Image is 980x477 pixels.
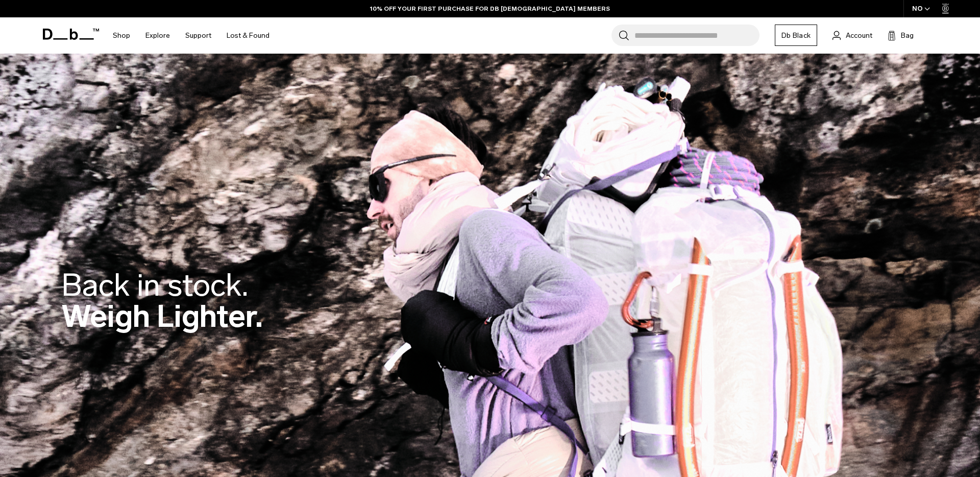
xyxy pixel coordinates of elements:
[145,17,170,54] a: Explore
[185,17,211,54] a: Support
[846,30,872,41] span: Account
[901,30,914,41] span: Bag
[227,17,269,54] a: Lost & Found
[61,267,248,304] span: Back in stock.
[61,270,263,332] h2: Weigh Lighter.
[113,17,130,54] a: Shop
[832,29,872,41] a: Account
[370,4,610,13] a: 10% OFF YOUR FIRST PURCHASE FOR DB [DEMOGRAPHIC_DATA] MEMBERS
[105,17,277,54] nav: Main Navigation
[888,29,914,41] button: Bag
[775,25,817,46] a: Db Black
